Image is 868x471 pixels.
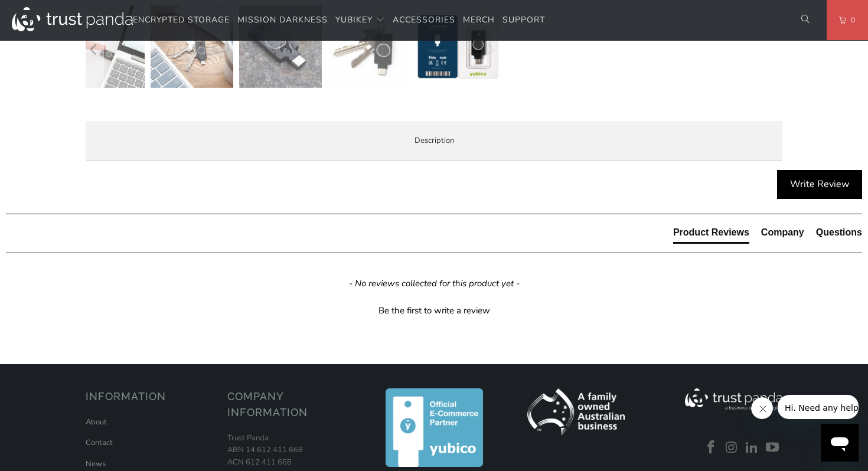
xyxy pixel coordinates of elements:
[502,6,545,34] a: Support
[393,6,455,34] a: Accessories
[86,121,782,161] label: Description
[86,459,106,469] a: News
[335,14,373,25] span: YubiKey
[393,14,455,25] span: Accessories
[846,14,856,27] span: 0
[778,395,859,419] iframe: Message from company
[328,5,410,88] img: YubiKey C Bio (FIDO Edition) - Trust Panda
[502,14,545,25] span: Support
[673,226,749,239] div: Product Reviews
[481,5,500,94] button: Next
[378,305,490,317] div: Be the first to write a review
[335,6,385,34] summary: YubiKey
[239,5,322,88] img: YubiKey C Bio (FIDO Edition) - Trust Panda
[85,5,104,94] button: Previous
[133,6,545,34] nav: Translation missing: en.navigation.header.main_nav
[12,7,133,31] img: Trust Panda Australia
[7,8,85,18] span: Hi. Need any help?
[463,6,495,34] a: Merch
[777,170,862,199] div: Write Review
[702,440,720,456] a: Trust Panda Australia on Facebook
[821,424,859,462] iframe: Button to launch messaging window
[133,14,230,25] span: Encrypted Storage
[237,14,328,25] span: Mission Darkness
[816,226,862,239] div: Questions
[86,437,113,448] a: Contact
[151,5,233,88] img: YubiKey C Bio (FIDO Edition) - Trust Panda
[751,397,774,420] iframe: Close message
[743,440,761,456] a: Trust Panda Australia on LinkedIn
[237,6,328,34] a: Mission Darkness
[62,5,145,88] img: YubiKey C Bio (FIDO Edition) - Trust Panda
[723,440,740,456] a: Trust Panda Australia on Instagram
[349,277,520,290] em: - No reviews collected for this product yet -
[133,6,230,34] a: Encrypted Storage
[463,14,495,25] span: Merch
[416,5,499,88] img: YubiKey C Bio (FIDO Edition) - Trust Panda
[761,226,804,239] div: Company
[86,417,107,427] a: About
[6,302,862,317] div: Be the first to write a review
[763,440,781,456] a: Trust Panda Australia on YouTube
[673,226,862,250] div: Reviews Tabs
